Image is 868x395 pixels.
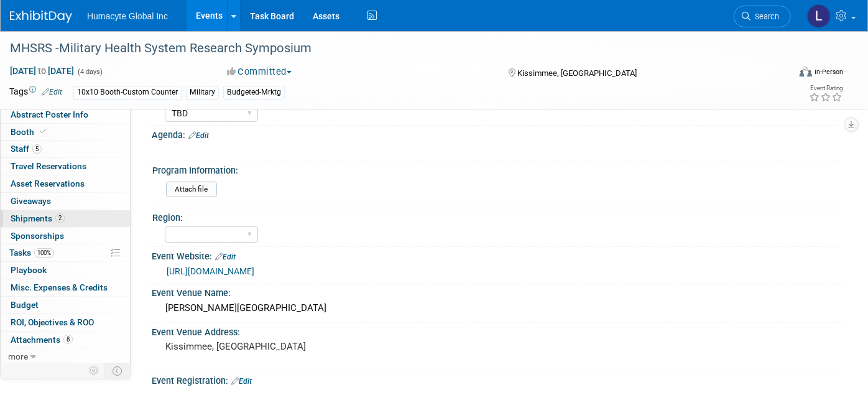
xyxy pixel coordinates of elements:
[809,85,843,91] div: Event Rating
[32,144,42,154] span: 5
[734,6,791,27] a: Search
[152,323,843,338] div: Event Venue Address:
[8,351,28,361] span: more
[11,335,73,345] span: Attachments
[152,161,838,177] div: Program Information:
[223,65,297,78] button: Committed
[1,106,130,123] a: Abstract Poster Info
[1,175,130,192] a: Asset Reservations
[1,279,130,296] a: Misc. Expenses & Credits
[231,377,252,386] a: Edit
[152,247,843,263] div: Event Website:
[186,86,219,99] div: Military
[1,124,130,141] a: Booth
[1,332,130,348] a: Attachments8
[42,88,62,96] a: Edit
[814,67,843,77] div: In-Person
[11,196,51,206] span: Giveaways
[11,265,47,275] span: Playbook
[152,126,843,142] div: Agenda:
[11,109,88,119] span: Abstract Poster Info
[165,341,426,352] pre: Kissimmee, [GEOGRAPHIC_DATA]
[720,65,844,83] div: Event Format
[1,314,130,331] a: ROI, Objectives & ROO
[517,68,637,78] span: Kissimmee, [GEOGRAPHIC_DATA]
[1,228,130,244] a: Sponsorships
[1,297,130,314] a: Budget
[11,300,39,310] span: Budget
[1,210,130,227] a: Shipments2
[188,131,209,140] a: Edit
[11,282,108,292] span: Misc. Expenses & Credits
[1,244,130,261] a: Tasks100%
[223,86,285,99] div: Budgeted-Mrktg
[1,158,130,175] a: Travel Reservations
[73,86,182,99] div: 10x10 Booth-Custom Counter
[9,65,75,77] span: [DATE] [DATE]
[167,266,254,276] a: [URL][DOMAIN_NAME]
[161,299,834,318] div: [PERSON_NAME][GEOGRAPHIC_DATA]
[11,317,94,327] span: ROI, Objectives & ROO
[34,248,54,258] span: 100%
[6,37,772,60] div: MHSRS -Military Health System Research Symposium
[800,67,812,77] img: Format-Inperson.png
[11,127,48,137] span: Booth
[83,363,105,379] td: Personalize Event Tab Strip
[36,66,48,76] span: to
[1,141,130,157] a: Staff5
[9,85,62,100] td: Tags
[11,161,86,171] span: Travel Reservations
[9,248,54,258] span: Tasks
[807,4,831,28] img: Linda Hamilton
[1,262,130,279] a: Playbook
[152,208,838,224] div: Region:
[215,253,236,261] a: Edit
[76,68,103,76] span: (4 days)
[11,144,42,154] span: Staff
[1,193,130,210] a: Giveaways
[10,11,72,23] img: ExhibitDay
[63,335,73,344] span: 8
[11,179,85,188] span: Asset Reservations
[152,371,843,388] div: Event Registration:
[11,231,64,241] span: Sponsorships
[750,12,779,21] span: Search
[105,363,131,379] td: Toggle Event Tabs
[87,11,168,21] span: Humacyte Global Inc
[1,348,130,365] a: more
[11,213,65,223] span: Shipments
[152,284,843,299] div: Event Venue Name:
[40,128,46,135] i: Booth reservation complete
[55,213,65,223] span: 2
